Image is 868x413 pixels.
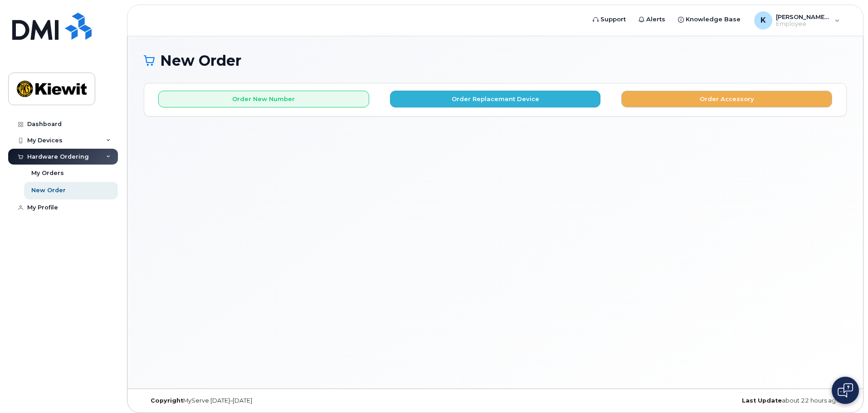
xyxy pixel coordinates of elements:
[838,383,853,398] img: Open chat
[158,91,369,107] button: Order New Number
[612,397,847,404] div: about 22 hours ago
[390,91,601,107] button: Order Replacement Device
[742,397,782,404] strong: Last Update
[144,397,378,404] div: MyServe [DATE]–[DATE]
[144,53,847,68] h1: New Order
[621,91,832,107] button: Order Accessory
[151,397,183,404] strong: Copyright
